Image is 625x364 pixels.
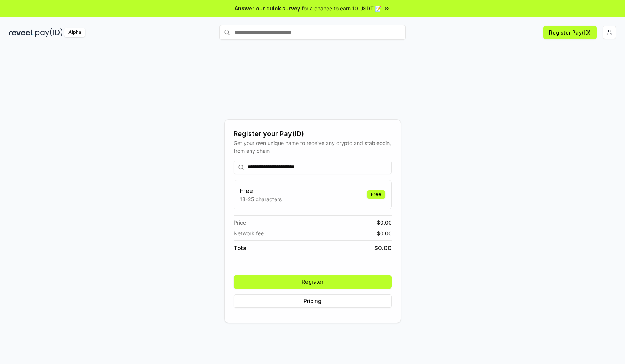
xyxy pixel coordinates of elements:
div: Free [367,190,385,199]
span: $ 0.00 [377,229,392,237]
div: Register your Pay(ID) [234,129,392,139]
button: Register Pay(ID) [543,26,597,39]
p: 13-25 characters [240,195,282,203]
span: Price [234,219,246,226]
button: Pricing [234,294,392,308]
img: reveel_dark [9,28,34,37]
span: Network fee [234,229,264,237]
h3: Free [240,186,282,195]
div: Alpha [64,28,85,37]
span: $ 0.00 [374,244,392,252]
span: Answer our quick survey [235,4,300,12]
span: for a chance to earn 10 USDT 📝 [302,4,381,12]
span: $ 0.00 [377,219,392,226]
span: Total [234,244,248,252]
button: Register [234,275,392,289]
img: pay_id [35,28,63,37]
div: Get your own unique name to receive any crypto and stablecoin, from any chain [234,139,392,155]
